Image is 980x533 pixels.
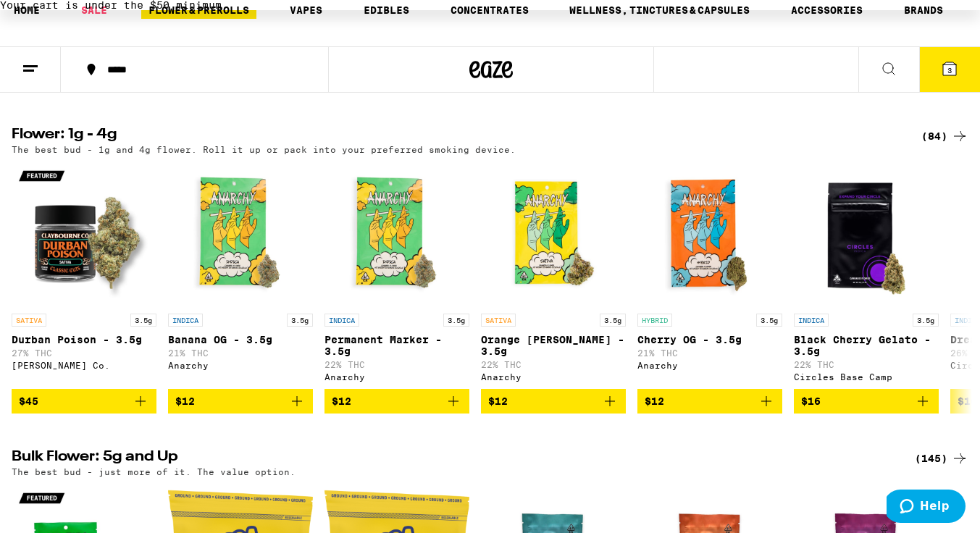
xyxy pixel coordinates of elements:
button: Add to bag [168,389,313,414]
div: Circles Base Camp [794,372,939,382]
button: Add to bag [794,389,939,414]
p: 27% THC [12,348,156,358]
p: Permanent Marker - 3.5g [324,334,469,357]
img: Anarchy - Orange Runtz - 3.5g [481,161,626,306]
p: Cherry OG - 3.5g [637,334,782,345]
a: ACCESSORIES [784,1,870,19]
span: $45 [19,395,38,407]
p: 22% THC [794,360,939,369]
span: $16 [801,395,821,407]
a: Open page for Durban Poison - 3.5g from Claybourne Co. [12,161,156,389]
a: (145) [915,450,968,467]
a: EDIBLES [356,1,416,19]
a: WELLNESS, TINCTURES & CAPSULES [562,1,757,19]
div: Anarchy [324,372,469,382]
p: 3.5g [600,314,626,327]
p: 3.5g [913,314,939,327]
p: Banana OG - 3.5g [168,334,313,345]
p: Orange [PERSON_NAME] - 3.5g [481,334,626,357]
p: 3.5g [287,314,313,327]
p: SATIVA [481,314,516,327]
p: The best bud - just more of it. The value option. [12,467,296,477]
a: CONCENTRATES [443,1,536,19]
div: Anarchy [481,372,626,382]
img: Anarchy - Banana OG - 3.5g [168,161,313,306]
p: 22% THC [324,360,469,369]
button: Add to bag [637,389,782,414]
img: Anarchy - Permanent Marker - 3.5g [324,161,469,306]
button: Add to bag [324,389,469,414]
div: Anarchy [168,361,313,370]
span: $12 [332,395,351,407]
a: (84) [921,127,968,145]
p: Black Cherry Gelato - 3.5g [794,334,939,357]
p: INDICA [168,314,203,327]
div: Anarchy [637,361,782,370]
p: HYBRID [637,314,672,327]
p: 3.5g [443,314,469,327]
div: [PERSON_NAME] Co. [12,361,156,370]
iframe: Opens a widget where you can find more information [887,490,966,526]
button: Add to bag [481,389,626,414]
a: Open page for Black Cherry Gelato - 3.5g from Circles Base Camp [794,161,939,389]
img: Anarchy - Cherry OG - 3.5g [637,161,782,306]
p: 21% THC [168,348,313,358]
p: 21% THC [637,348,782,358]
a: Open page for Permanent Marker - 3.5g from Anarchy [324,161,469,389]
h2: Flower: 1g - 4g [12,127,897,145]
span: $12 [645,395,664,407]
button: Add to bag [12,389,156,414]
span: 3 [947,66,952,75]
p: SATIVA [12,314,46,327]
button: 3 [919,47,980,92]
p: The best bud - 1g and 4g flower. Roll it up or pack into your preferred smoking device. [12,145,516,154]
a: Open page for Cherry OG - 3.5g from Anarchy [637,161,782,389]
a: VAPES [282,1,330,19]
p: INDICA [794,314,829,327]
a: Open page for Banana OG - 3.5g from Anarchy [168,161,313,389]
p: 22% THC [481,360,626,369]
a: Open page for Orange Runtz - 3.5g from Anarchy [481,161,626,389]
p: 3.5g [756,314,782,327]
span: $12 [175,395,195,407]
button: BRANDS [897,1,950,19]
p: INDICA [324,314,359,327]
span: $16 [958,395,977,407]
p: Durban Poison - 3.5g [12,334,156,345]
p: 3.5g [130,314,156,327]
img: Claybourne Co. - Durban Poison - 3.5g [12,161,156,306]
h2: Bulk Flower: 5g and Up [12,450,897,467]
img: Circles Base Camp - Black Cherry Gelato - 3.5g [794,161,939,306]
span: $12 [488,395,508,407]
